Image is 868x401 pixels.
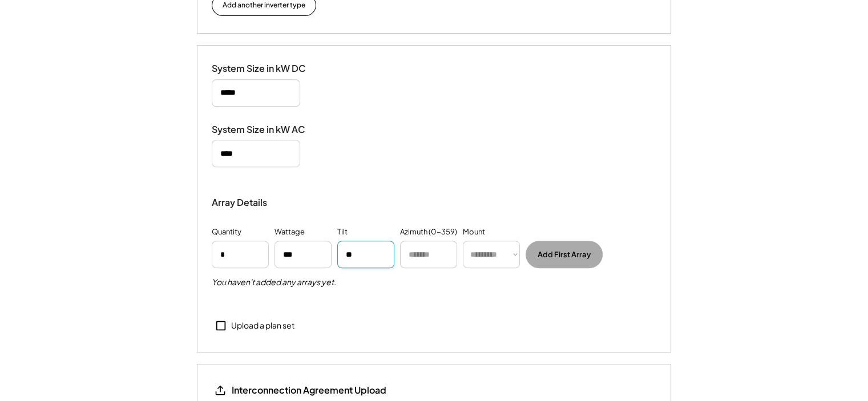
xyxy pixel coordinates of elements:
h5: You haven't added any arrays yet. [212,277,336,288]
div: Upload a plan set [231,320,294,331]
div: Tilt [337,226,348,238]
div: Quantity [212,226,241,238]
div: Azimuth (0-359) [400,226,457,238]
div: Wattage [274,226,305,238]
div: System Size in kW AC [212,124,326,136]
div: Array Details [212,196,269,209]
div: Mount [463,226,485,238]
button: Add First Array [526,241,603,268]
div: Interconnection Agreement Upload [232,384,386,396]
div: System Size in kW DC [212,63,326,75]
